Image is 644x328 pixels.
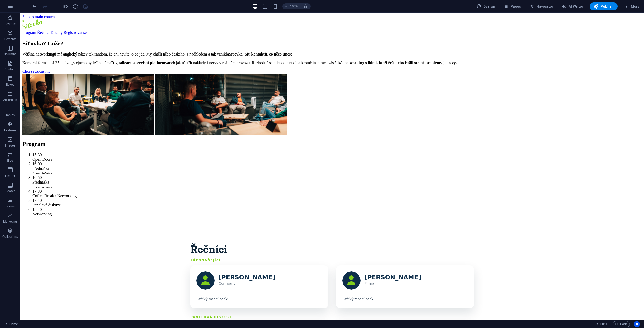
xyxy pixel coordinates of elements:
[2,2,36,6] a: Skip to main content
[2,235,18,239] p: Collections
[4,321,18,327] a: Click to cancel selection. Double-click to open Pages
[615,321,628,327] span: Code
[3,98,17,102] p: Accordion
[5,143,15,148] p: Images
[527,2,555,10] button: Navigator
[6,204,15,208] p: Forms
[4,128,16,132] p: Features
[474,2,497,10] div: Design (Ctrl+Alt+Y)
[624,4,640,9] span: More
[634,321,640,327] button: Usercentrics
[72,4,78,9] i: Reload page
[559,2,585,10] button: AI Writer
[600,321,608,327] span: 00 00
[290,3,298,9] h6: 100%
[32,4,38,9] i: Undo: Change HTML (Ctrl+Z)
[32,3,38,9] button: undo
[4,22,16,26] p: Favorites
[594,4,614,9] span: Publish
[604,322,605,326] span: :
[4,37,17,41] p: Elements
[72,3,78,9] button: reload
[6,189,15,193] p: Footer
[3,220,17,224] p: Marketing
[503,4,521,9] span: Pages
[561,4,583,9] span: AI Writer
[622,2,642,10] button: More
[529,4,553,9] span: Navigator
[4,52,16,56] p: Columns
[613,321,630,327] button: Code
[282,3,300,9] button: 100%
[303,4,308,9] i: On resize automatically adjust zoom level to fit chosen device.
[474,2,497,10] button: Design
[6,113,15,117] p: Tables
[476,4,495,9] span: Design
[595,321,609,327] h6: Session time
[501,2,523,10] button: Pages
[6,83,14,87] p: Boxes
[590,2,618,10] button: Publish
[5,174,15,178] p: Header
[5,67,16,71] p: Content
[6,159,14,163] p: Slider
